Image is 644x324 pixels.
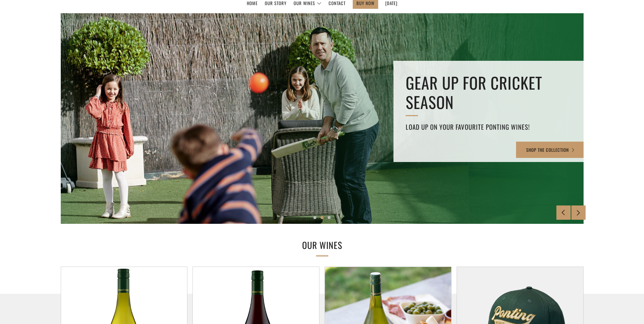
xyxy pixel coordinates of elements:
button: 2 [320,216,324,219]
h2: OUR WINES [210,238,434,252]
h2: GEAR UP FOR CRICKET SEASON [406,73,571,112]
button: 3 [328,216,331,219]
button: 1 [313,216,316,219]
a: SHOP THE COLLECTION [516,142,586,158]
h4: Load up on your favourite Ponting Wines! [406,121,571,132]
